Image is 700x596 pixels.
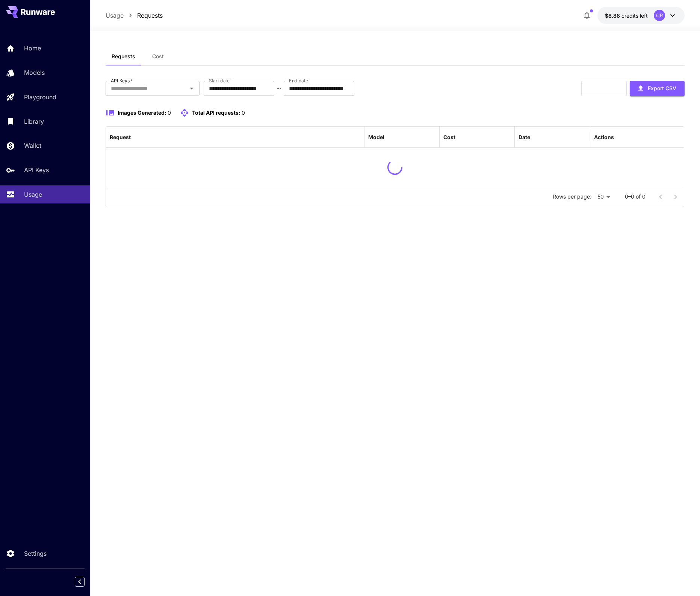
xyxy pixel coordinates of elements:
div: Collapse sidebar [80,575,90,588]
div: Date [519,134,530,140]
nav: breadcrumb [106,11,163,20]
p: Settings [24,549,47,558]
span: Cost [152,53,164,60]
span: Images Generated: [118,109,166,116]
span: credits left [621,12,648,19]
label: Start date [209,77,230,84]
button: Open [186,83,197,94]
p: Home [24,44,41,53]
span: Total API requests: [192,109,240,116]
p: Library [24,117,44,126]
span: Requests [112,53,135,60]
span: $8.88 [605,12,621,19]
a: Requests [137,11,163,20]
p: Models [24,68,45,77]
label: End date [289,77,308,84]
p: 0–0 of 0 [625,193,646,200]
span: 0 [242,109,245,116]
button: $8.8792CR [597,7,685,24]
div: $8.8792 [605,12,648,20]
p: Wallet [24,141,41,150]
label: API Keys [111,77,133,84]
p: Usage [24,190,42,199]
p: Playground [24,93,56,102]
button: Export CSV [630,81,685,96]
a: Usage [106,11,124,20]
span: 0 [168,109,171,116]
div: Model [368,134,384,140]
div: Actions [594,134,614,140]
div: 50 [594,191,613,202]
button: Collapse sidebar [75,577,85,587]
div: CR [654,10,665,21]
div: Request [110,134,131,140]
p: API Keys [24,165,49,174]
p: ~ [277,84,281,93]
p: Rows per page: [553,193,591,200]
div: Cost [443,134,455,140]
